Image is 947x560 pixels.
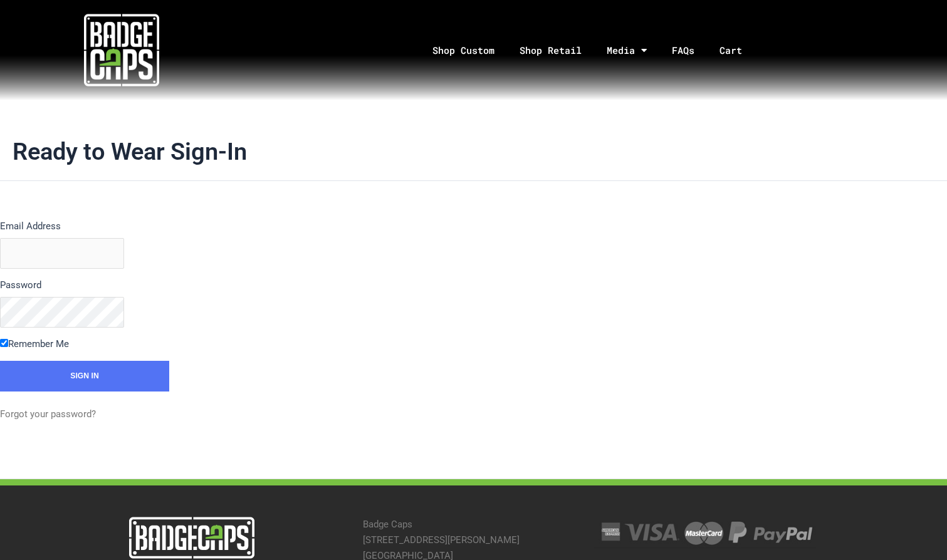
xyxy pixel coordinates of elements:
a: Shop Custom [420,18,507,83]
img: badgecaps white logo with green acccent [84,13,159,88]
nav: Menu [243,18,947,83]
a: Media [594,18,659,83]
a: FAQs [659,18,707,83]
img: Credit Cards Accepted [594,517,815,548]
h1: Ready to Wear Sign-In [13,138,934,167]
img: badgecaps horizontal logo with green accent [129,517,254,559]
a: Cart [707,18,770,83]
a: Shop Retail [507,18,594,83]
